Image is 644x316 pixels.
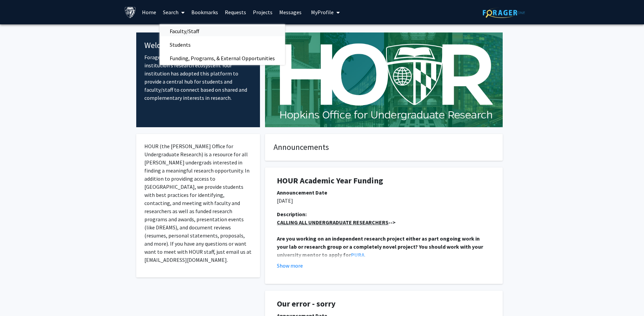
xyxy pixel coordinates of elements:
[277,219,388,226] u: CALLING ALL UNDERGRADUATE RESEARCHERS
[311,9,334,16] span: My Profile
[351,251,364,258] a: PURA
[139,0,160,24] a: Home
[188,0,221,24] a: Bookmarks
[221,0,249,24] a: Requests
[144,142,252,264] p: HOUR (the [PERSON_NAME] Office for Undergraduate Research) is a resource for all [PERSON_NAME] un...
[144,53,252,102] p: ForagerOne provides an entry point into our institution’s research ecosystem. Your institution ha...
[277,188,491,197] div: Announcement Date
[277,210,491,218] div: Description:
[160,40,285,50] a: Students
[160,53,285,63] a: Funding, Programs, & External Opportunities
[5,286,29,311] iframe: Chat
[160,0,188,24] a: Search
[265,32,503,127] img: Cover Image
[277,176,491,186] h1: HOUR Academic Year Funding
[273,142,494,152] h4: Announcements
[277,197,491,205] p: [DATE]
[124,6,136,18] img: Johns Hopkins University Logo
[144,41,252,50] h4: Welcome to ForagerOne
[483,7,525,18] img: ForagerOne Logo
[160,51,285,65] span: Funding, Programs, & External Opportunities
[277,235,484,258] strong: Are you working on an independent research project either as part ongoing work in your lab or res...
[277,219,396,226] strong: -->
[277,234,491,259] p: .
[160,24,209,38] span: Faculty/Staff
[249,0,276,24] a: Projects
[276,0,305,24] a: Messages
[160,26,285,36] a: Faculty/Staff
[277,299,491,309] h1: Our error - sorry
[160,38,201,51] span: Students
[277,262,303,270] button: Show more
